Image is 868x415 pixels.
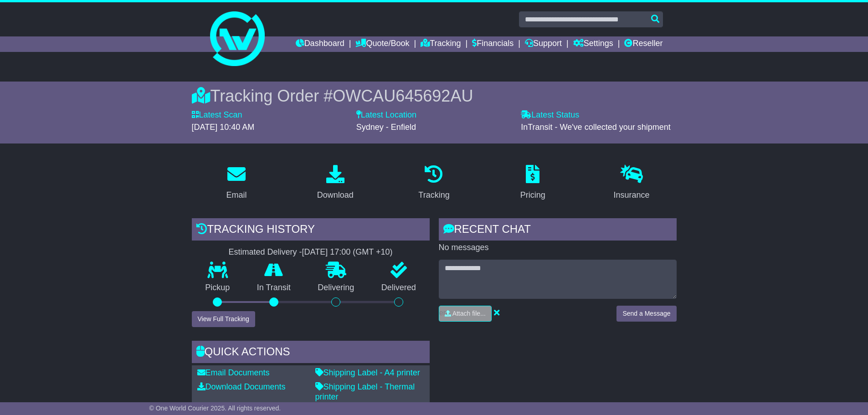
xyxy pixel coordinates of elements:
a: Reseller [624,36,663,52]
a: Tracking [421,36,461,52]
a: Download Documents [197,382,286,391]
a: Shipping Label - Thermal printer [315,382,415,401]
a: Email Documents [197,368,270,377]
p: Delivering [304,283,368,293]
span: Sydney - Enfield [356,123,416,132]
a: Download [311,162,360,205]
a: Quote/Book [355,36,409,52]
span: InTransit - We've collected your shipment [521,123,671,132]
span: © One World Courier 2025. All rights reserved. [149,405,281,412]
span: [DATE] 10:40 AM [192,123,255,132]
a: Shipping Label - A4 printer [315,368,420,377]
a: Tracking [412,162,455,205]
a: Settings [573,36,613,52]
div: RECENT CHAT [439,218,677,243]
a: Insurance [608,162,656,205]
label: Latest Status [521,110,579,120]
div: Quick Actions [192,341,430,365]
div: Insurance [614,189,650,201]
p: In Transit [243,283,304,293]
span: OWCAU645692AU [333,87,473,105]
div: Email [226,189,247,201]
div: Estimated Delivery - [192,247,430,257]
div: Tracking Order # [192,86,677,106]
div: Tracking [418,189,449,201]
a: Dashboard [296,36,344,52]
a: Financials [472,36,514,52]
p: Pickup [192,283,244,293]
div: Tracking history [192,218,430,243]
p: No messages [439,243,677,253]
label: Latest Location [356,110,416,120]
label: Latest Scan [192,110,242,120]
button: View Full Tracking [192,311,255,327]
a: Email [220,162,252,205]
button: Send a Message [616,306,676,322]
div: Download [317,189,354,201]
div: [DATE] 17:00 (GMT +10) [302,247,393,257]
div: Pricing [520,189,545,201]
a: Support [525,36,562,52]
p: Delivered [368,283,430,293]
a: Pricing [514,162,551,205]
